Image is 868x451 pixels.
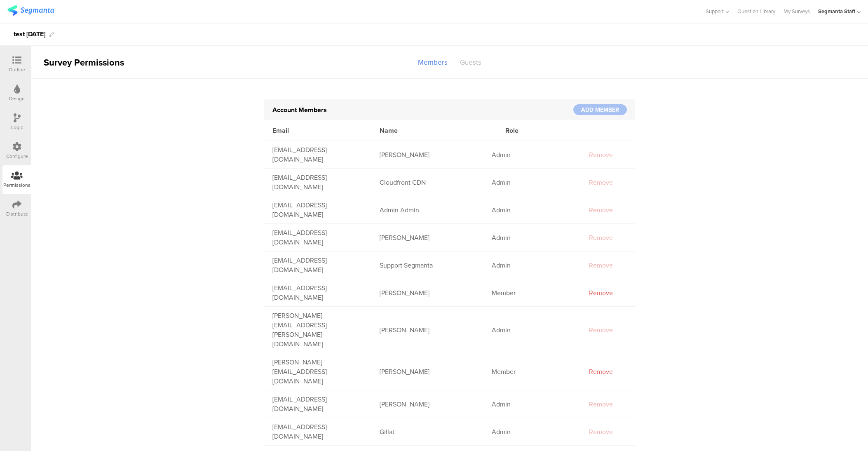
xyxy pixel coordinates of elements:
div: Guests [454,55,488,70]
div: [PERSON_NAME] [371,288,483,298]
div: [PERSON_NAME] [371,150,483,160]
div: Admin [483,261,580,270]
div: Gillat [371,427,483,437]
div: [PERSON_NAME] [371,233,483,242]
div: Admin [483,233,580,242]
div: Email [264,126,371,135]
div: Support Segmanta [371,261,483,270]
img: segmanta logo [7,5,54,16]
div: support@segmanta.com [264,256,371,275]
div: [PERSON_NAME] [371,399,483,409]
div: tech@segmanta.com [264,200,371,219]
div: Member [483,367,580,376]
div: Member [483,288,580,298]
div: Design [9,95,25,102]
div: Outline [9,66,25,73]
div: [PERSON_NAME] [371,367,483,376]
div: Members [412,55,454,70]
div: Logic [11,124,23,131]
div: cloudfront@segmanta.com [264,173,371,192]
div: Role [497,126,594,135]
div: [PERSON_NAME] [371,325,483,335]
div: Admin [483,150,580,160]
div: shai@segmanta.com [264,145,371,164]
div: Configure [6,153,28,160]
div: Name [371,126,497,135]
div: pavel.kornienko@segmanta.com [264,311,371,349]
div: Permissions [3,181,30,189]
div: Admin [483,399,580,409]
div: Distribute [6,210,28,218]
span: Support [706,7,724,15]
div: Admin [483,178,580,187]
div: Cloudfront CDN [371,178,483,187]
div: Segmanta Staff [818,7,855,15]
div: Remove [580,367,622,376]
div: gillat@segmanta.com [264,422,371,441]
div: Account Members [272,105,573,115]
div: jb@segmanta.com [264,395,371,413]
div: Admin [483,427,580,437]
div: Remove [580,288,622,298]
div: Admin Admin [371,205,483,215]
div: test [DATE] [14,28,45,41]
div: Survey Permissions [31,56,126,69]
div: Admin [483,325,580,335]
div: boaz@segmanta.com [264,228,371,247]
div: danielle@segmanta.com [264,357,371,386]
div: eliran@segmanta.com [264,283,371,302]
div: Admin [483,205,580,215]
